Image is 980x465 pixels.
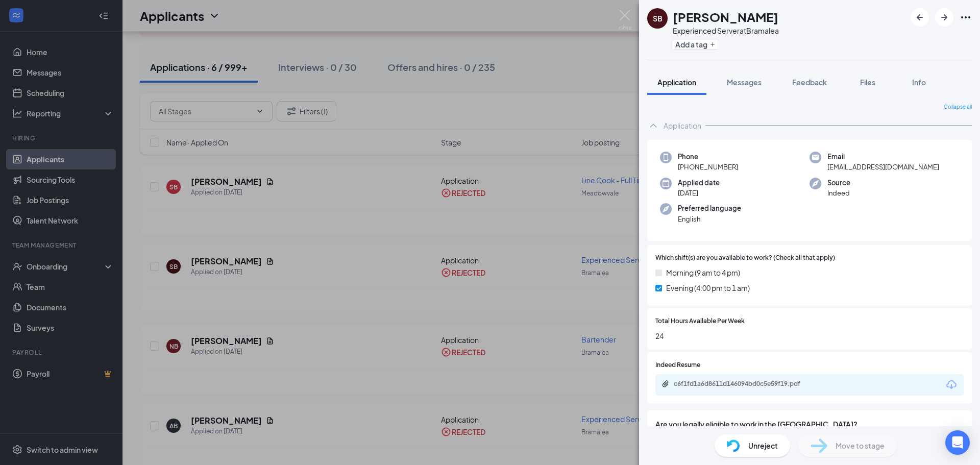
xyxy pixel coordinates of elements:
span: Collapse all [944,103,972,111]
svg: Ellipses [960,11,972,23]
span: Feedback [792,78,827,87]
span: 24 [655,330,964,341]
span: Indeed [827,188,850,198]
span: Morning (9 am to 4 pm) [666,267,740,278]
span: Which shift(s) are you available to work? (Check all that apply) [655,253,835,263]
a: Paperclipc6f1fd1a6d8611d146094bd0c5e59f19.pdf [661,380,827,389]
span: Email [827,152,939,162]
button: PlusAdd a tag [673,39,718,50]
div: Open Intercom Messenger [945,430,970,455]
span: English [678,214,741,224]
svg: Plus [709,41,716,47]
span: Are you legally eligible to work in the [GEOGRAPHIC_DATA]? [655,419,964,430]
svg: Paperclip [661,380,670,388]
button: ArrowLeftNew [911,8,929,27]
span: [DATE] [678,188,720,198]
span: Unreject [748,440,778,451]
span: Total Hours Available Per Week [655,316,745,326]
span: Evening (4:00 pm to 1 am) [666,282,750,293]
svg: ChevronUp [647,119,659,132]
span: Application [657,78,696,87]
div: c6f1fd1a6d8611d146094bd0c5e59f19.pdf [674,380,817,388]
span: Source [827,178,850,188]
span: Applied date [678,178,720,188]
span: [PHONE_NUMBER] [678,162,738,172]
div: Experienced Server at Bramalea [673,26,779,36]
span: Indeed Resume [655,360,700,370]
div: Application [664,120,701,131]
span: [EMAIL_ADDRESS][DOMAIN_NAME] [827,162,939,172]
span: Preferred language [678,203,741,213]
span: Move to stage [836,440,885,451]
span: Info [912,78,926,87]
svg: ArrowRight [938,11,950,23]
svg: ArrowLeftNew [914,11,926,23]
button: ArrowRight [935,8,953,27]
span: Phone [678,152,738,162]
div: SB [653,13,663,23]
span: Messages [727,78,762,87]
span: Files [860,78,875,87]
h1: [PERSON_NAME] [673,8,778,26]
svg: Download [945,379,958,391]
